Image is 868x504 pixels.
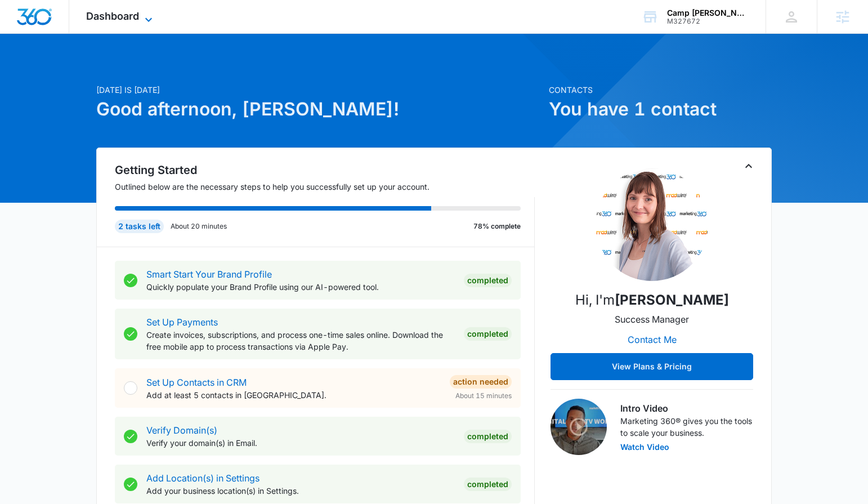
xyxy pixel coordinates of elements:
p: About 20 minutes [171,221,227,231]
img: Christy Perez [596,168,708,281]
span: Dashboard [86,10,139,22]
div: Domain Overview [43,66,101,74]
p: Contacts [549,84,772,96]
p: Add your business location(s) in Settings. [146,485,455,497]
img: tab_keywords_by_traffic_grey.svg [112,65,121,74]
strong: [PERSON_NAME] [615,292,729,308]
div: Completed [464,478,512,491]
div: account id [667,17,749,25]
div: 2 tasks left [115,220,164,233]
p: Verify your domain(s) in Email. [146,437,455,449]
h2: Getting Started [115,162,535,179]
p: Quickly populate your Brand Profile using our AI-powered tool. [146,281,455,293]
div: Completed [464,274,512,287]
button: Watch Video [620,443,669,451]
a: Set Up Payments [146,316,218,328]
button: Contact Me [616,326,688,353]
p: Marketing 360® gives you the tools to scale your business. [620,415,753,439]
p: Hi, I'm [575,290,729,310]
img: Intro Video [551,399,607,455]
a: Add Location(s) in Settings [146,472,259,484]
div: Action Needed [450,375,512,389]
div: v 4.0.25 [32,18,55,27]
h1: You have 1 contact [549,96,772,123]
img: logo_orange.svg [18,18,27,27]
div: account name [667,8,749,17]
img: tab_domain_overview_orange.svg [30,65,39,74]
div: Completed [464,327,512,341]
button: Toggle Collapse [742,159,755,173]
img: website_grey.svg [18,29,27,38]
p: [DATE] is [DATE] [96,84,542,96]
p: Outlined below are the necessary steps to help you successfully set up your account. [115,181,535,193]
button: View Plans & Pricing [551,353,753,380]
a: Verify Domain(s) [146,425,217,436]
h3: Intro Video [620,402,753,415]
div: Domain: [DOMAIN_NAME] [29,29,124,38]
a: Set Up Contacts in CRM [146,377,247,388]
span: About 15 minutes [455,391,512,401]
p: Add at least 5 contacts in [GEOGRAPHIC_DATA]. [146,389,441,401]
a: Smart Start Your Brand Profile [146,269,272,280]
div: Keywords by Traffic [124,66,190,74]
h1: Good afternoon, [PERSON_NAME]! [96,96,542,123]
p: 78% complete [473,221,521,231]
div: Completed [464,430,512,443]
p: Success Manager [615,313,689,326]
p: Create invoices, subscriptions, and process one-time sales online. Download the free mobile app t... [146,329,455,353]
